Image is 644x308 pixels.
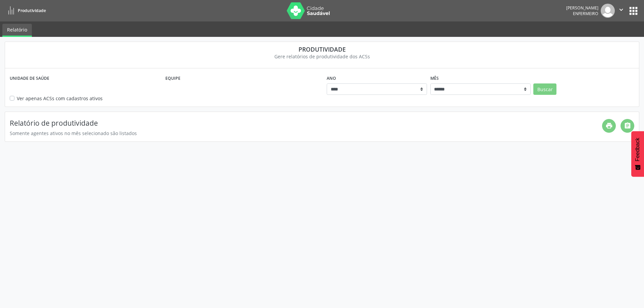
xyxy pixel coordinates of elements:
[601,4,615,18] img: img
[5,5,46,16] a: Produtividade
[635,138,641,161] span: Feedback
[615,4,628,18] button: 
[573,11,598,16] span: Enfermeiro
[430,73,439,83] label: Mês
[10,53,634,60] div: Gere relatórios de produtividade dos ACSs
[628,5,639,17] button: apps
[618,6,625,13] i: 
[165,73,180,83] label: Equipe
[631,131,644,177] button: Feedback - Mostrar pesquisa
[17,95,103,102] label: Ver apenas ACSs com cadastros ativos
[10,73,49,83] label: Unidade de saúde
[2,24,32,37] a: Relatório
[10,119,602,127] h4: Relatório de produtividade
[10,46,634,53] div: Produtividade
[533,83,556,95] button: Buscar
[566,5,598,11] div: [PERSON_NAME]
[327,73,336,83] label: Ano
[10,130,602,137] div: Somente agentes ativos no mês selecionado são listados
[18,8,46,13] span: Produtividade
